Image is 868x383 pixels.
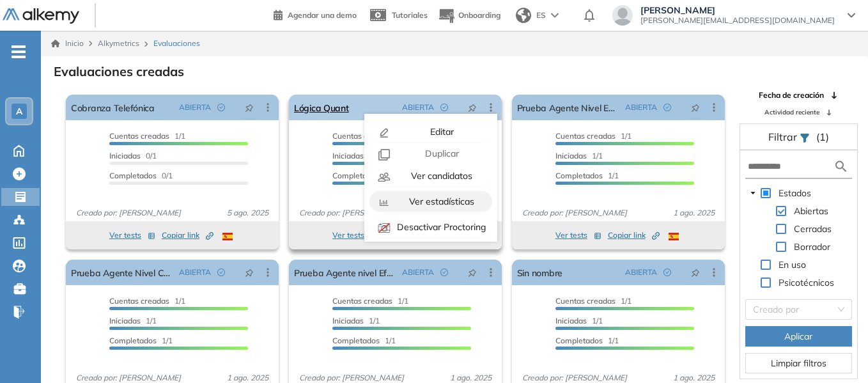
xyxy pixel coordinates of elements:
[12,51,26,53] i: -
[235,97,263,118] button: pushpin
[332,151,364,160] span: Iniciadas
[369,121,492,142] button: Editar
[217,104,225,111] span: check-circle
[332,171,380,180] span: Completados
[625,102,657,113] span: ABIERTA
[54,64,184,79] h3: Evaluaciones creadas
[608,230,660,241] span: Copiar link
[555,316,587,325] span: Iniciadas
[517,95,620,120] a: Prueba Agente Nivel Experto
[608,228,660,243] button: Copiar link
[440,104,448,111] span: check-circle
[638,235,868,383] div: Widget de chat
[794,205,828,217] span: Abiertas
[369,191,492,212] button: Ver estadísticas
[332,316,364,325] span: Iniciadas
[791,203,831,219] span: Abiertas
[109,171,157,180] span: Completados
[109,171,173,180] span: 0/1
[109,151,157,160] span: 0/1
[555,228,601,243] button: Ver tests
[764,107,819,117] span: Actividad reciente
[555,336,603,345] span: Completados
[516,8,531,23] img: world
[109,228,155,243] button: Ver tests
[517,260,562,285] a: Sin nombre
[288,10,357,20] span: Agendar una demo
[640,5,835,15] span: [PERSON_NAME]
[153,38,200,49] span: Evaluaciones
[51,38,84,49] a: Inicio
[402,267,434,278] span: ABIERTA
[109,336,173,345] span: 1/1
[332,296,392,306] span: Cuentas creadas
[332,228,378,243] button: Ver tests
[555,316,603,325] span: 1/1
[681,97,709,118] button: pushpin
[816,129,829,145] span: (1)
[294,95,349,120] a: Lógica Quant
[422,148,459,159] span: Duplicar
[294,207,451,219] span: Creado por: [PERSON_NAME] [PERSON_NAME]
[663,104,671,111] span: check-circle
[555,131,632,141] span: 1/1
[109,151,141,160] span: Iniciadas
[407,196,474,207] span: Ver estadísticas
[668,207,720,219] span: 1 ago. 2025
[109,316,157,325] span: 1/1
[222,207,274,219] span: 5 ago. 2025
[332,336,396,345] span: 1/1
[71,207,186,219] span: Creado por: [PERSON_NAME]
[71,260,174,285] a: Prueba Agente Nivel Calificado
[332,171,396,180] span: 1/1
[517,207,632,219] span: Creado por: [PERSON_NAME]
[245,102,254,113] span: pushpin
[555,171,603,180] span: Completados
[458,262,486,283] button: pushpin
[833,159,849,175] img: search icon
[109,131,169,141] span: Cuentas creadas
[625,267,657,278] span: ABIERTA
[555,171,619,180] span: 1/1
[555,151,587,160] span: Iniciadas
[555,131,616,141] span: Cuentas creadas
[555,296,616,306] span: Cuentas creadas
[179,267,211,278] span: ABIERTA
[294,260,397,285] a: Prueba Agente nivel Efectivo
[222,233,233,240] img: ESP
[274,6,357,22] a: Agendar una demo
[408,170,472,182] span: Ver candidatos
[332,316,380,325] span: 1/1
[369,217,492,237] button: Desactivar Proctoring
[332,131,408,141] span: 1/1
[369,166,492,186] button: Ver candidatos
[332,336,380,345] span: Completados
[109,296,185,306] span: 1/1
[332,131,392,141] span: Cuentas creadas
[369,147,492,160] button: Duplicar
[235,262,263,283] button: pushpin
[759,90,824,101] span: Fecha de creación
[402,102,434,113] span: ABIERTA
[468,102,477,113] span: pushpin
[162,228,213,243] button: Copiar link
[162,230,213,241] span: Copiar link
[768,130,800,143] span: Filtrar
[217,269,225,276] span: check-circle
[179,102,211,113] span: ABIERTA
[245,267,254,277] span: pushpin
[392,10,428,20] span: Tutoriales
[71,95,155,120] a: Cobranza Telefónica
[16,106,22,116] span: A
[458,97,486,118] button: pushpin
[428,126,454,137] span: Editar
[332,151,380,160] span: 1/1
[109,296,169,306] span: Cuentas creadas
[779,187,811,199] span: Estados
[555,336,619,345] span: 1/1
[791,221,834,237] span: Cerradas
[98,38,139,48] span: Alkymetrics
[638,235,868,383] iframe: Chat Widget
[750,190,756,196] span: caret-down
[109,336,157,345] span: Completados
